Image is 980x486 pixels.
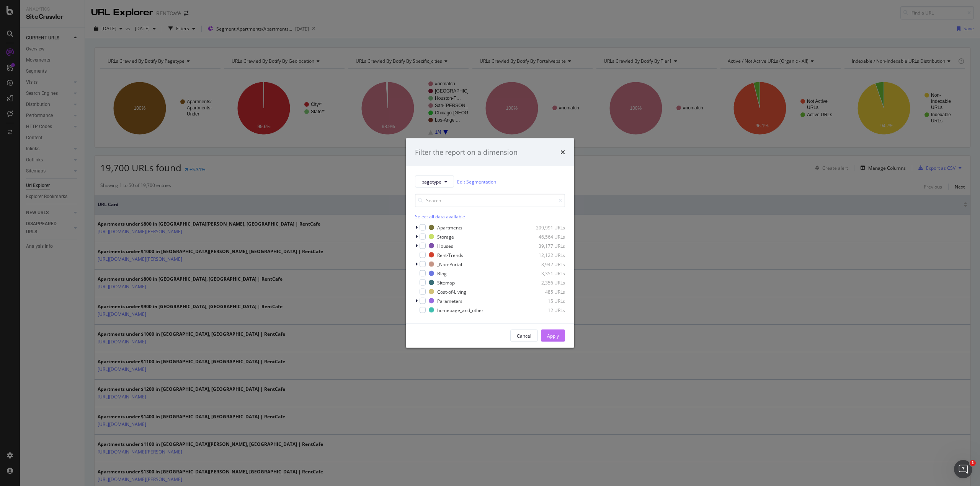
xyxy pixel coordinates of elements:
[517,332,531,339] div: Cancel
[528,270,565,276] div: 3,351 URLs
[560,147,565,157] div: times
[437,242,453,249] div: Houses
[457,177,496,185] a: Edit Segmentation
[437,270,447,276] div: Blog
[437,233,454,240] div: Storage
[528,233,565,240] div: 46,564 URLs
[954,460,972,478] iframe: Intercom live chat
[528,297,565,304] div: 15 URLs
[437,279,455,286] div: Sitemap
[415,147,518,157] div: Filter the report on a dimension
[421,178,441,185] span: pagetype
[541,330,565,342] button: Apply
[437,288,466,295] div: Cost-of-Living
[547,332,559,339] div: Apply
[437,307,483,313] div: homepage_and_other
[437,224,462,231] div: Apartments
[528,252,565,258] div: 12,122 URLs
[528,307,565,313] div: 12 URLs
[415,194,565,207] input: Search
[437,297,462,304] div: Parameters
[528,224,565,231] div: 209,991 URLs
[415,213,565,220] div: Select all data available
[510,330,538,342] button: Cancel
[528,288,565,295] div: 485 URLs
[415,176,454,188] button: pagetype
[528,261,565,267] div: 3,942 URLs
[528,279,565,286] div: 2,356 URLs
[528,242,565,249] div: 39,177 URLs
[406,138,574,348] div: modal
[437,261,462,267] div: _Non-Portal
[970,460,976,466] span: 1
[437,252,463,258] div: Rent-Trends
